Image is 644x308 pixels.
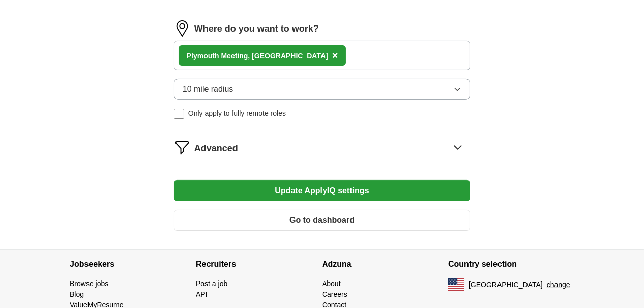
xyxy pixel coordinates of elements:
input: Only apply to fully remote roles [174,109,184,119]
button: Update ApplyIQ settings [174,180,470,201]
span: × [332,49,338,61]
span: 10 mile radius [183,83,233,95]
a: Careers [322,290,347,298]
button: change [547,279,570,290]
h4: Country selection [448,250,574,278]
span: Advanced [194,142,238,156]
span: Only apply to fully remote roles [188,108,286,119]
span: [GEOGRAPHIC_DATA] [469,279,543,290]
img: filter [174,139,190,156]
button: × [332,48,338,63]
a: Post a job [196,279,227,288]
img: location.png [174,20,190,37]
img: US flag [448,278,464,291]
label: Where do you want to work? [194,22,319,36]
button: Go to dashboard [174,210,470,231]
a: API [196,290,208,298]
div: Plymouth Meeting, [GEOGRAPHIC_DATA] [187,50,328,61]
button: 10 mile radius [174,79,470,100]
a: Browse jobs [70,279,108,288]
a: Blog [70,290,84,298]
a: About [322,279,341,288]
